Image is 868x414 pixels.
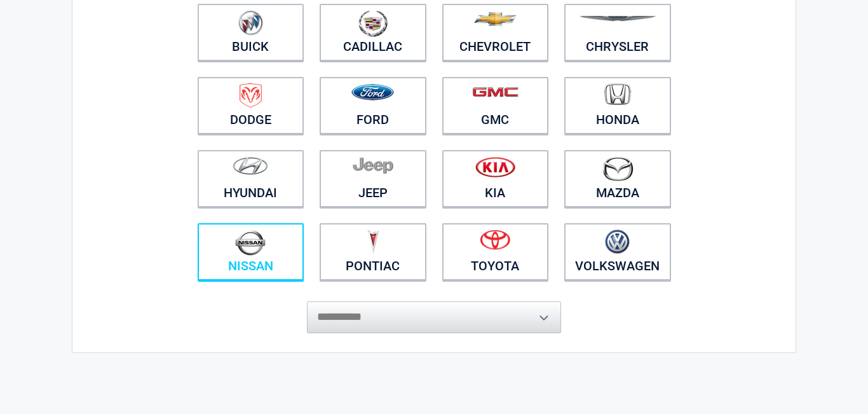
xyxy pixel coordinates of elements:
a: Ford [320,77,426,134]
img: dodge [240,83,262,108]
img: chevrolet [474,12,517,26]
img: toyota [480,230,510,250]
a: GMC [442,77,549,134]
a: Toyota [442,223,549,280]
a: Mazda [564,150,671,207]
img: chrysler [579,16,656,22]
img: kia [475,156,515,177]
img: honda [604,83,631,106]
img: buick [238,10,263,36]
a: Honda [564,77,671,134]
img: hyundai [233,156,268,175]
a: Hyundai [198,150,304,207]
img: nissan [235,230,266,256]
a: Chrysler [564,4,671,61]
a: Buick [198,4,304,61]
a: Chevrolet [442,4,549,61]
img: gmc [472,86,519,97]
img: pontiac [367,230,379,254]
img: cadillac [358,10,388,37]
img: mazda [602,156,634,181]
img: ford [351,84,394,100]
img: jeep [353,156,393,174]
a: Pontiac [320,223,426,280]
a: Nissan [198,223,304,280]
a: Jeep [320,150,426,207]
a: Volkswagen [564,223,671,280]
img: volkswagen [605,230,630,254]
a: Kia [442,150,549,207]
a: Dodge [198,77,304,134]
a: Cadillac [320,4,426,61]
